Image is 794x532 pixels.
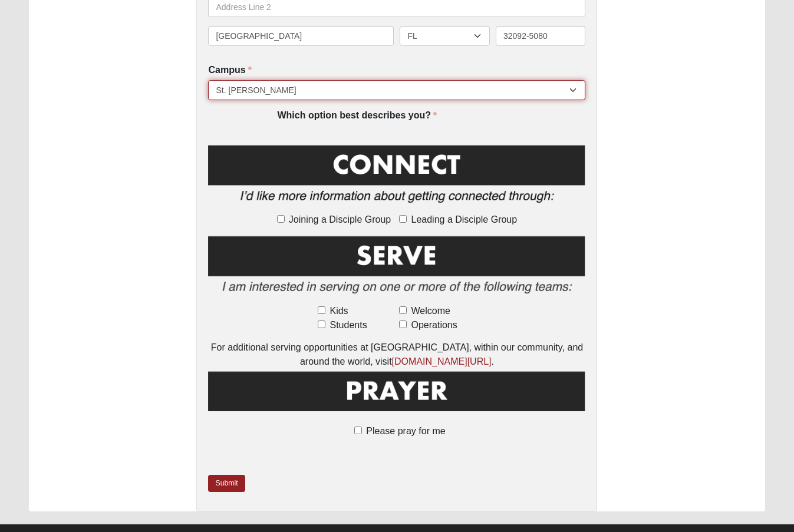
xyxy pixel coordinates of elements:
input: Joining a Disciple Group [277,215,285,223]
input: Please pray for me [354,427,362,434]
input: Operations [399,320,407,328]
input: Welcome [399,306,407,314]
a: Submit [208,475,245,492]
input: Zip [496,26,586,46]
img: Connect.png [208,143,585,211]
a: [DOMAIN_NAME][URL] [392,356,492,366]
span: Leading a Disciple Group [411,213,517,227]
span: Operations [411,318,457,332]
label: Which option best describes you? [277,109,436,123]
span: Joining a Disciple Group [289,213,391,227]
label: Campus [208,64,251,77]
img: Prayer.png [208,369,585,422]
input: Kids [318,306,325,314]
span: Students [330,318,367,332]
div: For additional serving opportunities at [GEOGRAPHIC_DATA], within our community, and around the w... [208,341,585,369]
input: City [208,26,394,46]
input: Students [318,320,325,328]
input: Leading a Disciple Group [399,215,407,223]
span: Welcome [411,304,450,318]
span: Please pray for me [366,426,445,436]
img: Serve2.png [208,234,585,302]
span: Kids [330,304,348,318]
